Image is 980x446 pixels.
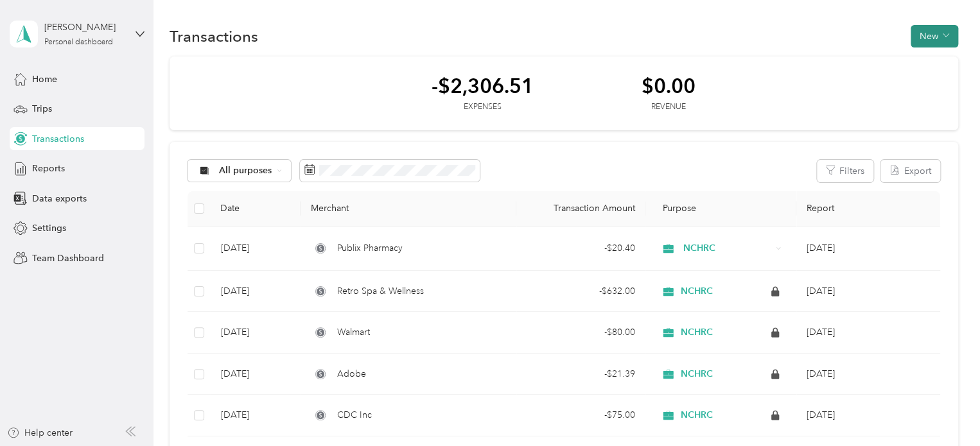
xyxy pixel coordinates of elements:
[337,325,370,339] span: Walmart
[32,102,52,116] span: Trips
[642,101,696,113] div: Revenue
[32,221,66,235] span: Settings
[796,227,940,271] td: Sep 2025
[337,284,424,298] span: Retro Spa & Wellness
[337,367,366,381] span: Adobe
[210,354,301,395] td: [DATE]
[642,74,696,97] div: $0.00
[796,395,940,436] td: Aug 2025
[656,203,696,214] span: Purpose
[527,367,635,381] div: - $21.39
[32,192,87,205] span: Data exports
[44,21,125,34] div: [PERSON_NAME]
[817,160,873,182] button: Filters
[796,312,940,354] td: Aug 2025
[527,241,635,255] div: - $20.40
[796,191,940,227] th: Report
[683,241,772,255] span: NCHRC
[432,101,534,113] div: Expenses
[681,368,713,380] span: NCHRC
[44,39,113,46] div: Personal dashboard
[527,408,635,422] div: - $75.00
[337,408,372,422] span: CDC Inc
[32,162,65,175] span: Reports
[908,374,980,446] iframe: Everlance-gr Chat Button Frame
[170,30,258,43] h1: Transactions
[219,166,272,175] span: All purposes
[796,354,940,395] td: Aug 2025
[210,191,301,227] th: Date
[796,271,940,313] td: Aug 2025
[527,284,635,298] div: - $632.00
[210,395,301,436] td: [DATE]
[7,426,73,440] button: Help center
[432,74,534,97] div: -$2,306.51
[516,191,645,227] th: Transaction Amount
[880,160,940,182] button: Export
[681,286,713,297] span: NCHRC
[337,241,403,255] span: Publix Pharmacy
[210,227,301,271] td: [DATE]
[681,409,713,421] span: NCHRC
[210,271,301,313] td: [DATE]
[32,132,84,146] span: Transactions
[527,325,635,339] div: - $80.00
[32,252,104,265] span: Team Dashboard
[911,25,958,47] button: New
[301,191,516,227] th: Merchant
[32,73,57,86] span: Home
[681,327,713,338] span: NCHRC
[210,312,301,354] td: [DATE]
